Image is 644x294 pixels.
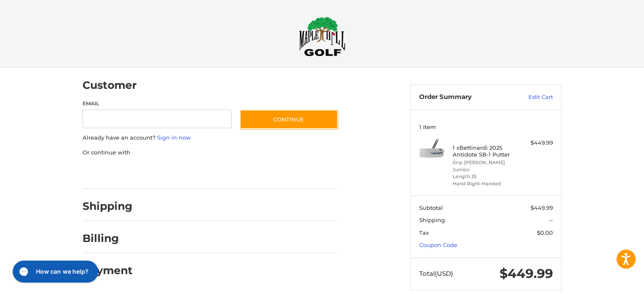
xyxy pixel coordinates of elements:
[8,258,100,286] iframe: Gorgias live chat messenger
[419,124,553,130] h3: 1 Item
[510,93,553,102] a: Edit Cart
[574,271,644,294] iframe: Google Customer Reviews
[419,229,429,236] span: Tax
[419,217,445,223] span: Shipping
[453,159,517,173] li: Grip [PERSON_NAME] Jumbo
[299,16,345,56] img: Maple Hill Golf
[537,229,553,236] span: $0.00
[419,204,443,211] span: Subtotal
[240,110,338,129] button: Continue
[453,173,517,180] li: Length 35
[419,242,457,248] a: Coupon Code
[80,165,144,180] iframe: PayPal-paypal
[157,134,191,141] a: Sign in now
[83,100,232,107] label: Email
[83,232,132,245] h2: Billing
[83,134,338,142] p: Already have an account?
[453,180,517,187] li: Hand Right-Handed
[83,148,338,157] p: Or continue with
[531,204,553,211] span: $449.99
[500,266,553,281] span: $449.99
[83,264,133,277] h2: Payment
[419,269,453,278] span: Total (USD)
[83,79,137,92] h2: Customer
[549,217,553,223] span: --
[419,93,510,102] h3: Order Summary
[83,200,133,213] h2: Shipping
[520,139,553,147] div: $449.99
[453,144,517,158] h4: 1 x Bettinardi 2025 Antidote SB-1 Putter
